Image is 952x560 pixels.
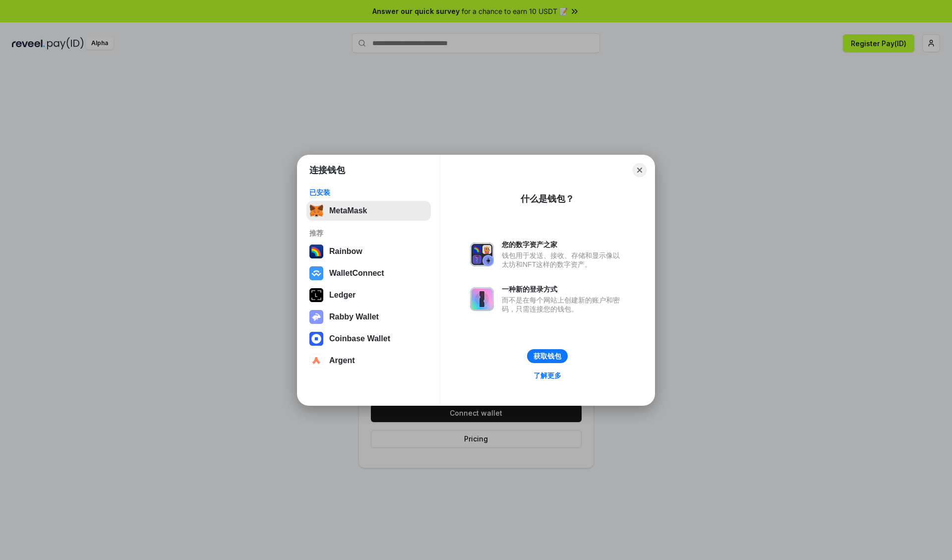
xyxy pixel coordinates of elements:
[528,369,567,382] a: 了解更多
[527,349,568,363] button: 获取钱包
[521,193,574,205] div: 什么是钱包？
[502,251,625,269] div: 钱包用于发送、接收、存储和显示像以太坊和NFT这样的数字资产。
[329,206,367,215] div: MetaMask
[633,163,647,177] button: Close
[502,240,625,249] div: 您的数字资产之家
[329,356,355,365] div: Argent
[306,242,431,261] button: Rainbow
[309,310,323,324] img: svg+xml,%3Csvg%20xmlns%3D%22http%3A%2F%2Fwww.w3.org%2F2000%2Fsvg%22%20fill%3D%22none%22%20viewBox...
[306,263,431,283] button: WalletConnect
[306,307,431,327] button: Rabby Wallet
[534,352,561,361] div: 获取钱包
[309,332,323,346] img: svg+xml,%3Csvg%20width%3D%2228%22%20height%3D%2228%22%20viewBox%3D%220%200%2028%2028%22%20fill%3D...
[309,204,323,218] img: svg+xml,%3Csvg%20fill%3D%22none%22%20height%3D%2233%22%20viewBox%3D%220%200%2035%2033%22%20width%...
[309,164,345,176] h1: 连接钱包
[309,288,323,302] img: svg+xml,%3Csvg%20xmlns%3D%22http%3A%2F%2Fwww.w3.org%2F2000%2Fsvg%22%20width%3D%2228%22%20height%3...
[309,354,323,368] img: svg+xml,%3Csvg%20width%3D%2228%22%20height%3D%2228%22%20viewBox%3D%220%200%2028%2028%22%20fill%3D...
[470,243,494,266] img: svg+xml,%3Csvg%20xmlns%3D%22http%3A%2F%2Fwww.w3.org%2F2000%2Fsvg%22%20fill%3D%22none%22%20viewBox...
[306,201,431,221] button: MetaMask
[470,287,494,311] img: svg+xml,%3Csvg%20xmlns%3D%22http%3A%2F%2Fwww.w3.org%2F2000%2Fsvg%22%20fill%3D%22none%22%20viewBox...
[534,371,561,380] div: 了解更多
[502,285,625,294] div: 一种新的登录方式
[309,188,428,197] div: 已安装
[329,269,384,278] div: WalletConnect
[309,245,323,258] img: svg+xml,%3Csvg%20width%3D%22120%22%20height%3D%22120%22%20viewBox%3D%220%200%20120%20120%22%20fil...
[329,312,379,321] div: Rabby Wallet
[309,266,323,280] img: svg+xml,%3Csvg%20width%3D%2228%22%20height%3D%2228%22%20viewBox%3D%220%200%2028%2028%22%20fill%3D...
[306,285,431,305] button: Ledger
[329,247,362,256] div: Rainbow
[502,296,625,313] div: 而不是在每个网站上创建新的账户和密码，只需连接您的钱包。
[329,334,390,343] div: Coinbase Wallet
[309,229,428,238] div: 推荐
[306,351,431,371] button: Argent
[306,329,431,349] button: Coinbase Wallet
[329,291,356,300] div: Ledger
